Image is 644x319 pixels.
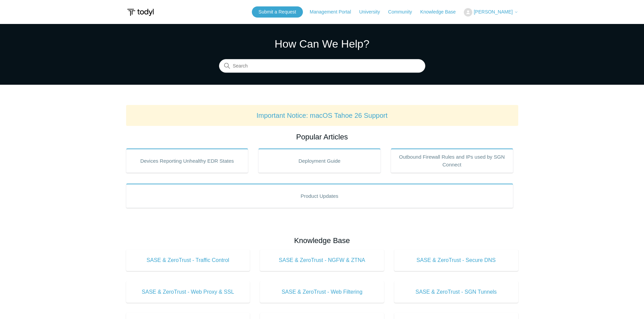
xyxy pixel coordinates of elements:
a: Submit a Request [252,6,303,18]
span: SASE & ZeroTrust - SGN Tunnels [404,288,508,296]
a: SASE & ZeroTrust - Secure DNS [394,249,518,271]
a: SASE & ZeroTrust - Web Filtering [260,281,384,303]
h1: How Can We Help? [219,36,425,52]
a: Deployment Guide [258,149,381,173]
a: Product Updates [126,184,513,208]
a: Knowledge Base [420,8,462,16]
a: Devices Reporting Unhealthy EDR States [126,149,248,173]
h2: Knowledge Base [126,235,518,246]
a: Outbound Firewall Rules and IPs used by SGN Connect [391,149,513,173]
a: SASE & ZeroTrust - Traffic Control [126,249,250,271]
span: SASE & ZeroTrust - Web Filtering [270,288,374,296]
a: SASE & ZeroTrust - SGN Tunnels [394,281,518,303]
a: Management Portal [310,8,358,16]
input: Search [219,59,425,73]
span: SASE & ZeroTrust - Traffic Control [136,256,240,264]
a: Community [388,8,419,16]
span: [PERSON_NAME] [474,9,512,15]
a: SASE & ZeroTrust - NGFW & ZTNA [260,249,384,271]
a: Important Notice: macOS Tahoe 26 Support [257,112,388,119]
span: SASE & ZeroTrust - Web Proxy & SSL [136,288,240,296]
a: SASE & ZeroTrust - Web Proxy & SSL [126,281,250,303]
img: Todyl Support Center Help Center home page [126,6,155,19]
button: [PERSON_NAME] [464,8,518,17]
a: University [359,8,386,16]
span: SASE & ZeroTrust - Secure DNS [404,256,508,264]
h2: Popular Articles [126,131,518,142]
span: SASE & ZeroTrust - NGFW & ZTNA [270,256,374,264]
